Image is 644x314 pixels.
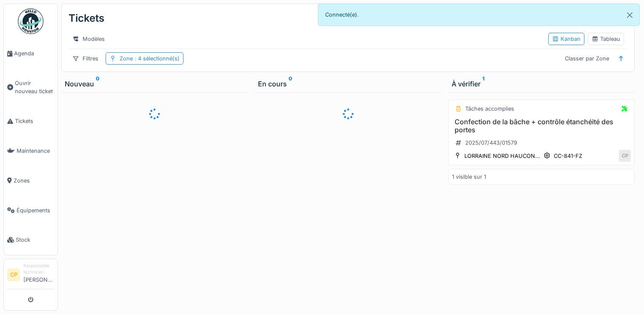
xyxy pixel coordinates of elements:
div: Filtres [69,52,102,65]
span: Équipements [17,206,54,214]
div: Responsable technicien [23,263,54,276]
img: Badge_color-CXgf-gQk.svg [18,9,43,34]
span: Maintenance [17,147,54,155]
button: Close [620,4,639,26]
div: LORRAINE NORD HAUCON... [464,152,540,160]
div: Tickets [69,7,104,29]
div: CP [619,150,631,162]
div: Tableau [592,35,620,43]
a: CP Responsable technicien[PERSON_NAME] [7,263,54,289]
li: CP [7,268,20,281]
div: Zone [120,54,180,63]
div: Classer par Zone [561,52,613,65]
div: Kanban [552,35,581,43]
span: Ouvrir nouveau ticket [15,79,54,95]
div: À vérifier [452,79,631,89]
sup: 0 [96,79,100,89]
div: CC-841-FZ [554,152,582,160]
span: Agenda [14,49,54,57]
li: [PERSON_NAME] [23,263,54,287]
a: Ouvrir nouveau ticket [4,69,57,106]
div: Modèles [69,33,109,45]
span: Stock [16,236,54,244]
div: Tâches accomplies [465,105,514,113]
a: Agenda [4,39,57,69]
a: Équipements [4,195,57,225]
div: 2025/07/443/01579 [465,139,517,147]
a: Tickets [4,106,57,136]
div: Connecté(e). [318,3,640,26]
span: Zones [14,177,54,185]
div: En cours [258,79,438,89]
a: Zones [4,166,57,196]
span: : 4 sélectionné(s) [133,55,180,62]
span: Tickets [15,117,54,125]
a: Maintenance [4,136,57,166]
div: 1 visible sur 1 [452,173,486,181]
h3: Confection de la bâche + contrôle étanchéité des portes [452,118,631,134]
a: Stock [4,225,57,255]
sup: 0 [289,79,292,89]
div: Nouveau [65,79,244,89]
sup: 1 [482,79,484,89]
